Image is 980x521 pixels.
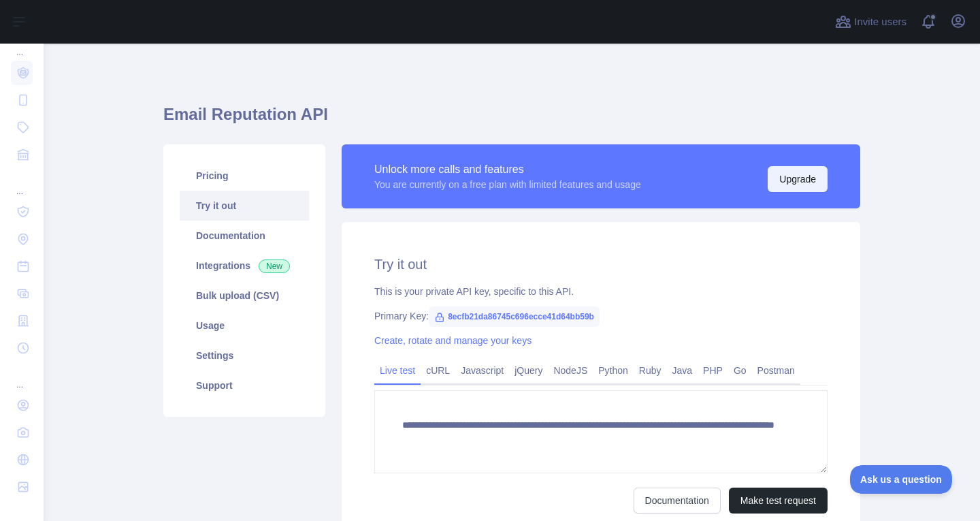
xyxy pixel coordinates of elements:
a: Java [667,360,698,381]
a: Ruby [634,360,667,381]
a: Python [593,360,634,381]
iframe: Toggle Customer Support [850,465,953,494]
span: Invite users [854,14,906,30]
span: 8ecfb21da86745c696ecce41d64bb59b [429,306,600,327]
div: ... [11,363,33,390]
h1: Email Reputation API [163,104,860,136]
a: Settings [180,341,309,370]
a: Live test [374,360,421,381]
a: Support [180,370,309,400]
a: Usage [180,311,309,341]
div: Primary Key: [374,309,828,323]
a: Go [728,360,752,381]
a: Postman [752,360,800,381]
a: jQuery [509,360,548,381]
a: cURL [421,360,455,381]
div: ... [11,31,33,58]
a: Pricing [180,161,309,191]
a: Bulk upload (CSV) [180,281,309,311]
button: Upgrade [768,166,828,192]
div: You are currently on a free plan with limited features and usage [374,178,641,191]
a: Javascript [455,360,509,381]
div: This is your private API key, specific to this API. [374,285,828,298]
div: ... [11,170,33,197]
a: Documentation [180,221,309,251]
div: Unlock more calls and features [374,161,641,178]
a: Create, rotate and manage your keys [374,335,532,346]
a: NodeJS [548,360,593,381]
a: Integrations New [180,251,309,281]
a: Documentation [634,488,721,514]
button: Make test request [729,488,828,514]
a: PHP [698,360,728,381]
button: Invite users [832,11,909,33]
h2: Try it out [374,255,828,274]
a: Try it out [180,191,309,221]
span: New [259,259,290,273]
